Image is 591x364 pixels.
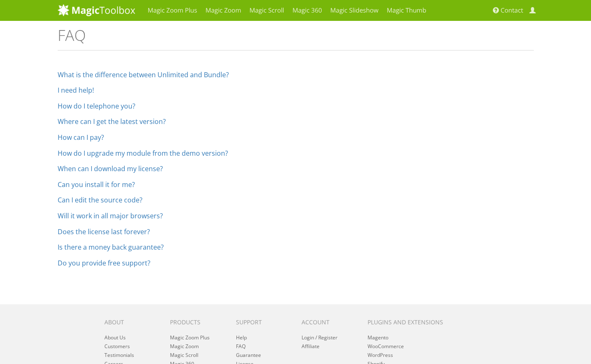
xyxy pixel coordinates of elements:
[170,343,199,350] a: Magic Zoom
[58,258,150,268] a: Do you provide free support?
[368,319,454,325] h6: Plugins and extensions
[58,227,150,236] a: Does the license last forever?
[58,86,94,95] a: I need help!
[58,117,166,126] a: Where can I get the latest version?
[58,211,163,220] a: Will it work in all major browsers?
[302,334,337,341] a: Login / Register
[104,319,157,325] h6: About
[368,351,393,359] a: WordPress
[236,343,246,350] a: FAQ
[58,243,164,252] a: Is there a money back guarantee?
[170,351,198,359] a: Magic Scroll
[104,351,134,359] a: Testimonials
[58,4,135,16] img: MagicToolbox.com - Image tools for your website
[236,319,289,325] h6: Support
[302,343,320,350] a: Affiliate
[104,343,130,350] a: Customers
[58,149,228,158] a: How do I upgrade my module from the demo version?
[501,6,523,15] span: Contact
[58,27,534,51] h1: FAQ
[170,319,223,325] h6: Products
[58,133,104,142] a: How can I pay?
[236,351,261,359] a: Guarantee
[368,334,388,341] a: Magento
[58,164,163,173] a: When can I download my license?
[58,101,135,111] a: How do I telephone you?
[368,343,404,350] a: WooCommerce
[170,334,210,341] a: Magic Zoom Plus
[58,195,142,205] a: Can I edit the source code?
[58,70,229,79] a: What is the difference between Unlimited and Bundle?
[236,334,247,341] a: Help
[58,180,135,189] a: Can you install it for me?
[302,319,355,325] h6: Account
[104,334,126,341] a: About Us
